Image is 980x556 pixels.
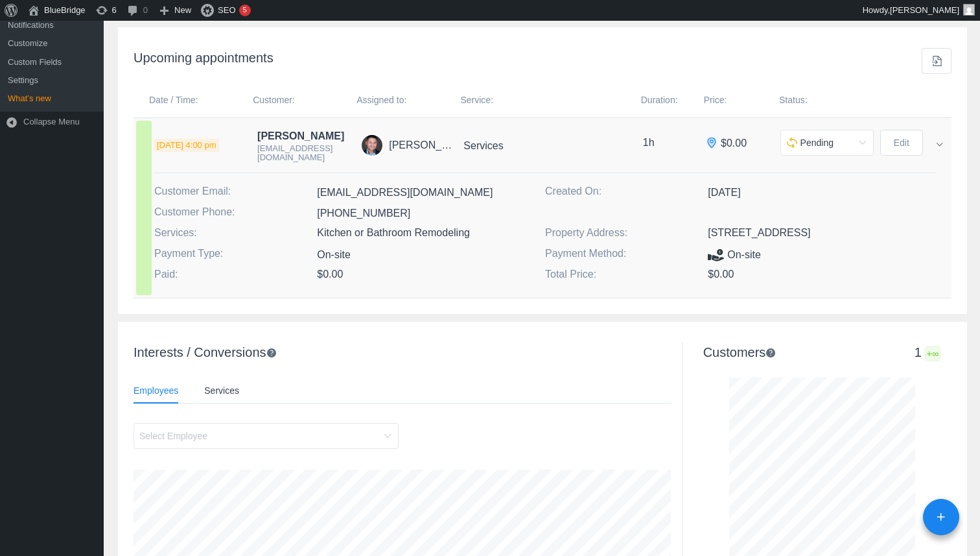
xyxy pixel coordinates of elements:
button: Export [922,48,951,74]
p: Duration: [641,93,697,107]
p: $0.00 [708,267,936,282]
img: onSite.svg [708,249,724,261]
h2: Customers [703,343,822,362]
span: Edit [894,138,909,148]
a: [EMAIL_ADDRESS][DOMAIN_NAME] [317,187,493,198]
input: Status [780,130,874,156]
span: [DATE] 4:00 pm [154,139,219,152]
span: SEO [218,5,235,15]
p: Customer: [253,93,350,107]
div: [DATE] 4:00 pm [PERSON_NAME] [EMAIL_ADDRESS][DOMAIN_NAME] [PERSON_NAME] Services 1h $0.00 Edit [154,118,936,173]
span: [EMAIL_ADDRESS][DOMAIN_NAME] [257,144,354,163]
button: Edit [880,130,923,156]
span: On-site [317,249,351,260]
p: Price: [704,93,773,107]
p: Property Address: [545,225,708,241]
p: Assigned to: [356,93,454,107]
h2: Upcoming appointments [134,48,815,67]
span: [PERSON_NAME] [890,5,959,15]
div: Employees [134,378,191,404]
input: Select Employee [134,423,399,449]
h4: [PERSON_NAME] [389,139,457,151]
p: Service: [460,93,640,107]
h2: Interests / Conversions [134,343,671,362]
p: Status: [779,93,936,107]
span: $0.00 [721,138,747,149]
p: Payment Method: [545,246,708,261]
div: Services [191,378,239,404]
p: Kitchen or Bathroom Remodeling [317,225,545,241]
img: Export [931,56,942,66]
img: onsite.svg [705,136,718,149]
p: $0.00 [317,267,545,282]
h2: 1 [822,343,941,362]
span: [DATE] [708,187,740,198]
span: +∞ [924,346,941,361]
a: [PHONE_NUMBER] [317,208,410,219]
p: [STREET_ADDRESS] [708,225,936,241]
div: 5 [239,5,251,16]
h4: Services [463,140,642,152]
p: Services: [154,225,317,241]
p: Created On: [545,184,708,199]
p: Customer Phone: [154,204,317,220]
p: Paid: [154,267,317,282]
img: IMG_2105-150x150.jpg [360,134,384,157]
span: What’s new [8,93,51,103]
div: [DATE] 4:00 pm [PERSON_NAME] [EMAIL_ADDRESS][DOMAIN_NAME] [PERSON_NAME] Services 1h $0.00 Edit [154,173,936,298]
h4: 1h [643,137,699,149]
p: Customer Email: [154,184,317,199]
span: On-site [727,246,761,264]
span: [PERSON_NAME] [257,130,344,141]
p: Date / Time: [149,93,246,107]
p: Payment Type: [154,246,317,261]
p: Total Price: [545,267,708,282]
